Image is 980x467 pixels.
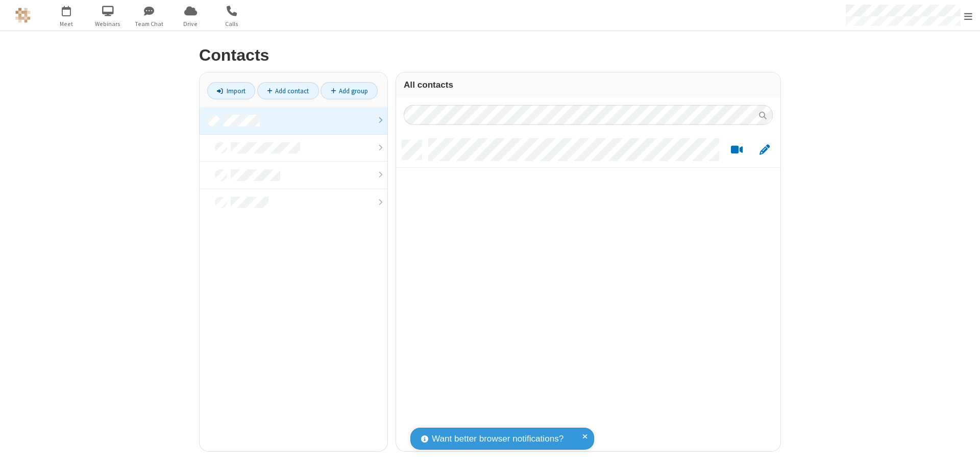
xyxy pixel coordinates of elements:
h2: Contacts [199,46,781,64]
div: grid [396,133,780,451]
a: Import [207,82,255,99]
button: Start a video meeting [727,144,747,157]
h3: All contacts [404,80,773,90]
img: QA Selenium DO NOT DELETE OR CHANGE [15,8,31,23]
a: Add group [321,82,378,99]
span: Want better browser notifications? [432,432,563,446]
span: Calls [213,19,251,29]
span: Team Chat [130,19,168,29]
span: Webinars [89,19,127,29]
span: Drive [171,19,210,29]
a: Add contact [257,82,319,99]
span: Meet [47,19,86,29]
button: Edit [754,144,774,157]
